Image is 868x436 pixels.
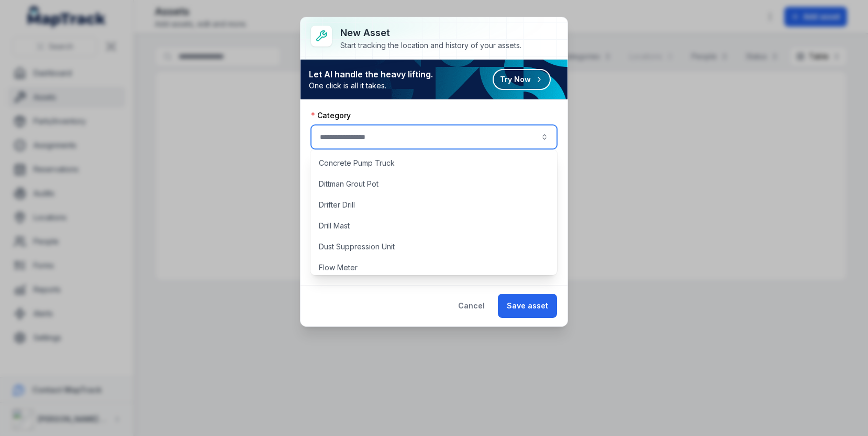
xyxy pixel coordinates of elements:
div: Start tracking the location and history of your assets. [340,40,521,51]
label: Category [311,110,351,121]
button: Try Now [493,69,551,90]
span: One click is all it takes. [309,81,433,91]
span: Drifter Drill [319,200,355,210]
button: Cancel [449,294,494,318]
span: Dittman Grout Pot [319,179,379,189]
button: Save asset [498,294,557,318]
span: Concrete Pump Truck [319,158,395,168]
span: Dust Suppression Unit [319,242,395,252]
h3: New asset [340,26,521,40]
strong: Let AI handle the heavy lifting. [309,68,433,81]
span: Drill Mast [319,221,350,231]
span: Flow Meter [319,262,358,273]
